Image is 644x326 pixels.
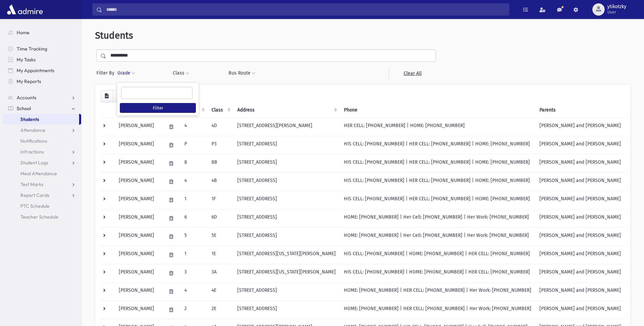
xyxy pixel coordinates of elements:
[3,76,81,87] a: My Reports
[535,227,625,246] td: [PERSON_NAME] and [PERSON_NAME]
[180,191,207,209] td: 1
[115,102,162,118] th: Student: activate to sort column descending
[233,209,340,227] td: [STREET_ADDRESS]
[115,172,162,191] td: [PERSON_NAME]
[3,179,81,190] a: Test Marks
[207,301,233,319] td: 2E
[3,103,81,114] a: School
[115,136,162,154] td: [PERSON_NAME]
[207,172,233,191] td: 4B
[3,65,81,76] a: My Appointments
[20,214,58,220] span: Teacher Schedule
[340,227,535,246] td: HOME: [PHONE_NUMBER] | Her Cell: [PHONE_NUMBER] | Her Work: [PHONE_NUMBER]
[3,211,81,222] a: Teacher Schedule
[535,102,625,118] th: Parents
[233,264,340,282] td: [STREET_ADDRESS][US_STATE][PERSON_NAME]
[180,264,207,282] td: 3
[96,69,117,77] span: Filter By
[233,301,340,319] td: [STREET_ADDRESS]
[233,102,340,118] th: Address: activate to sort column ascending
[180,282,207,301] td: 4
[340,282,535,301] td: HOME: [PHONE_NUMBER] | HER CELL: [PHONE_NUMBER] | Her Work: [PHONE_NUMBER]
[3,136,81,146] a: Notifications
[115,264,162,282] td: [PERSON_NAME]
[117,67,135,79] button: Grade
[20,127,45,133] span: Attendance
[113,90,126,102] button: Print
[340,102,535,118] th: Phone
[3,54,81,65] a: My Tasks
[17,29,30,36] span: Home
[180,301,207,319] td: 2
[340,209,535,227] td: HOME: [PHONE_NUMBER] | Her Cell: [PHONE_NUMBER] | Her Work: [PHONE_NUMBER]
[535,154,625,172] td: [PERSON_NAME] and [PERSON_NAME]
[233,136,340,154] td: [STREET_ADDRESS]
[233,246,340,264] td: [STREET_ADDRESS][US_STATE][PERSON_NAME]
[207,282,233,301] td: 4E
[20,203,50,209] span: PTC Schedule
[207,191,233,209] td: 1F
[207,102,233,118] th: Class: activate to sort column ascending
[207,209,233,227] td: 6D
[180,154,207,172] td: 8
[535,246,625,264] td: [PERSON_NAME] and [PERSON_NAME]
[20,149,44,155] span: Infractions
[17,105,31,111] span: School
[535,172,625,191] td: [PERSON_NAME] and [PERSON_NAME]
[228,67,256,79] button: Bus Route
[207,264,233,282] td: 3A
[3,201,81,211] a: PTC Schedule
[115,227,162,246] td: [PERSON_NAME]
[233,154,340,172] td: [STREET_ADDRESS]
[233,191,340,209] td: [STREET_ADDRESS]
[100,90,113,102] button: CSV
[115,209,162,227] td: [PERSON_NAME]
[17,57,36,63] span: My Tasks
[115,246,162,264] td: [PERSON_NAME]
[207,136,233,154] td: P3
[340,264,535,282] td: HIS CELL: [PHONE_NUMBER] | HOME: [PHONE_NUMBER] | HER CELL: [PHONE_NUMBER]
[207,154,233,172] td: 8B
[115,154,162,172] td: [PERSON_NAME]
[115,301,162,319] td: [PERSON_NAME]
[3,43,81,54] a: Time Tracking
[17,78,41,84] span: My Reports
[20,192,49,198] span: Report Cards
[17,95,36,101] span: Accounts
[233,282,340,301] td: [STREET_ADDRESS]
[607,9,626,15] span: User
[20,181,43,187] span: Test Marks
[340,172,535,191] td: HIS CELL: [PHONE_NUMBER] | HER CELL: [PHONE_NUMBER] | HOME: [PHONE_NUMBER]
[180,136,207,154] td: P
[3,27,81,38] a: Home
[180,227,207,246] td: 5
[340,191,535,209] td: HIS CELL: [PHONE_NUMBER] | HER CELL: [PHONE_NUMBER] | HOME: [PHONE_NUMBER]
[3,125,81,136] a: Attendance
[233,172,340,191] td: [STREET_ADDRESS]
[115,282,162,301] td: [PERSON_NAME]
[340,154,535,172] td: HIS CELL: [PHONE_NUMBER] | HER CELL: [PHONE_NUMBER] | HOME: [PHONE_NUMBER]
[180,118,207,136] td: 4
[20,160,48,166] span: Student Logs
[535,136,625,154] td: [PERSON_NAME] and [PERSON_NAME]
[17,46,47,52] span: Time Tracking
[340,136,535,154] td: HIS CELL: [PHONE_NUMBER] | HER CELL: [PHONE_NUMBER] | HOME: [PHONE_NUMBER]
[535,264,625,282] td: [PERSON_NAME] and [PERSON_NAME]
[3,146,81,157] a: Infractions
[233,118,340,136] td: [STREET_ADDRESS][PERSON_NAME]
[535,209,625,227] td: [PERSON_NAME] and [PERSON_NAME]
[3,168,81,179] a: Meal Attendance
[20,170,57,177] span: Meal Attendance
[340,301,535,319] td: HOME: [PHONE_NUMBER] | HER CELL: [PHONE_NUMBER] | Her Work: [PHONE_NUMBER]
[3,114,79,125] a: Students
[233,227,340,246] td: [STREET_ADDRESS]
[535,301,625,319] td: [PERSON_NAME] and [PERSON_NAME]
[207,118,233,136] td: 4D
[172,67,189,79] button: Class
[17,67,54,74] span: My Appointments
[389,67,436,79] a: Clear All
[95,30,133,41] span: Students
[20,138,47,144] span: Notifications
[3,92,81,103] a: Accounts
[3,190,81,201] a: Report Cards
